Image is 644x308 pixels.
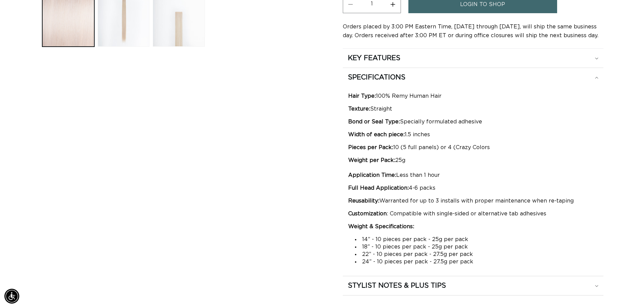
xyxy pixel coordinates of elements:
[355,251,598,258] li: 22” - 10 pieces per pack - 27.5g per pack
[348,224,414,229] strong: Weight & Specifications:
[355,243,598,251] li: 18” - 10 pieces per pack - 25g per pack
[348,210,598,217] p: : Compatible with single-sided or alternative tab adhesives
[348,145,393,150] strong: Pieces per Pack:
[348,198,379,204] strong: Reusability:
[348,73,405,82] h2: SPECIFICATIONS
[355,258,598,265] li: 24” - 10 pieces per pack - 27.5g per pack
[348,281,446,290] h2: STYLIST NOTES & PLUS TIPS
[343,68,603,87] summary: SPECIFICATIONS
[343,24,598,38] span: Orders placed by 3:00 PM Eastern Time, [DATE] through [DATE], will ship the same business day. Or...
[348,93,376,99] strong: Hair Type:
[348,157,598,179] p: 25g Less than 1 hour
[348,144,598,151] p: 10 (5 full panels) or 4 (Crazy Colors
[348,211,387,216] strong: Customization
[348,197,598,205] p: Warranted for up to 3 installs with proper maintenance when re-taping
[348,184,598,192] p: 4-6 packs
[348,92,598,100] p: 100% Remy Human Hair
[348,105,598,113] p: Straight
[610,276,644,308] iframe: Chat Widget
[348,131,598,138] p: 1.5 inches
[343,276,603,295] summary: STYLIST NOTES & PLUS TIPS
[348,172,396,178] strong: Application Time:
[348,132,405,137] strong: Width of each piece:
[348,118,598,125] p: Specially formulated adhesive
[348,119,400,124] strong: Bond or Seal Type:
[348,185,409,191] strong: Full Head Application:
[343,49,603,68] summary: KEY FEATURES
[348,106,370,112] strong: Texture:
[348,158,395,163] strong: Weight per Pack:
[355,236,598,243] li: 14” - 10 pieces per pack - 25g per pack
[4,289,19,304] div: Accessibility Menu
[348,54,400,63] h2: KEY FEATURES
